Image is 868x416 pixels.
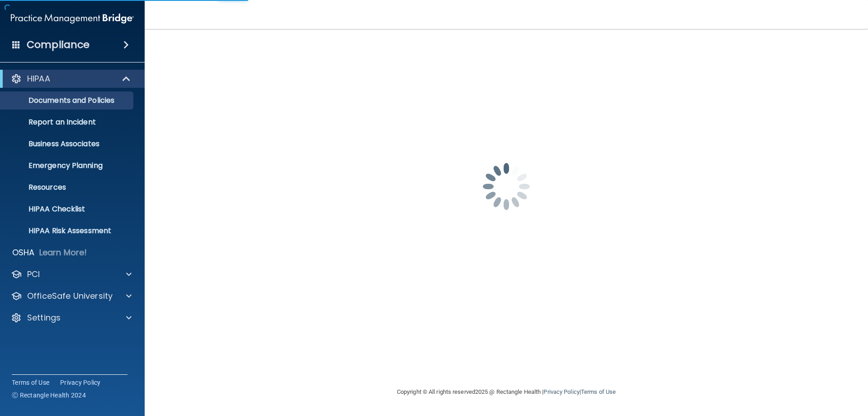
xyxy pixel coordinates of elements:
p: Learn More! [39,247,87,258]
a: Privacy Policy [60,378,101,387]
p: Business Associates [6,139,129,148]
p: HIPAA Risk Assessment [6,226,129,235]
h4: Compliance [27,38,90,51]
a: Privacy Policy [543,388,579,395]
p: PCI [27,269,40,280]
p: OSHA [12,247,35,258]
a: Terms of Use [581,388,616,395]
a: Terms of Use [12,378,49,387]
a: Settings [11,312,132,323]
div: Copyright © All rights reserved 2025 @ Rectangle Health | | [341,378,671,406]
span: Ⓒ Rectangle Health 2024 [12,391,86,400]
a: HIPAA [11,73,131,84]
img: spinner.e123f6fc.gif [461,141,552,232]
p: Settings [27,312,61,323]
p: OfficeSafe University [27,291,113,301]
p: HIPAA [27,73,50,84]
a: OfficeSafe University [11,291,132,301]
p: Resources [6,183,129,192]
p: HIPAA Checklist [6,205,129,214]
a: PCI [11,269,132,280]
img: PMB logo [11,10,134,28]
p: Emergency Planning [6,161,129,170]
p: Documents and Policies [6,96,129,105]
p: Report an Incident [6,118,129,127]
